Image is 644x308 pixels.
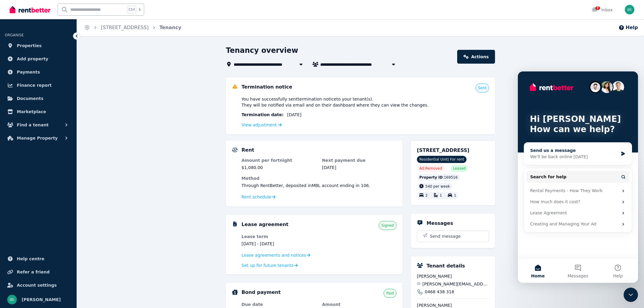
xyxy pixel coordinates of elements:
[241,146,254,154] h5: Rent
[241,289,281,296] h5: Bond payment
[417,156,466,163] span: Residential Unit | For rent
[5,92,72,104] a: Documents
[10,5,50,14] img: RentBetter
[77,19,189,36] nav: Breadcrumb
[5,33,24,37] span: ORGANISE
[454,194,456,198] span: 1
[5,119,72,131] button: Find a tenant
[453,166,466,171] span: Leased
[417,231,489,242] button: Send message
[595,6,600,10] span: 7
[422,281,489,287] span: [PERSON_NAME][EMAIL_ADDRESS][DOMAIN_NAME]
[226,46,298,55] h1: Tenancy overview
[241,183,370,188] span: Through RentBetter , deposited in MBL account ending in 106 .
[287,112,301,118] span: [DATE]
[425,184,450,189] span: 540 per week
[427,262,465,270] h5: Tenant details
[425,194,428,198] span: 2
[440,194,442,198] span: 1
[5,66,72,78] a: Payments
[127,6,136,14] span: Ctrl
[232,148,238,152] img: Rental Payments
[386,291,394,296] span: Paid
[417,147,469,153] span: [STREET_ADDRESS]
[425,289,454,295] span: 0468 438 318
[17,268,50,276] span: Refer a friend
[7,295,17,304] img: Brian Elmer
[241,252,310,258] a: Lease agreements and notices
[5,53,72,65] a: Add property
[241,234,316,240] dt: Lease term
[5,132,72,144] button: Manage Property
[592,7,613,13] div: Inbox
[17,134,58,142] span: Manage Property
[241,194,271,200] span: Rent schedule
[5,40,72,52] a: Properties
[17,68,40,76] span: Payments
[22,296,61,303] span: [PERSON_NAME]
[427,220,453,227] h5: Messages
[417,174,460,181] div: : 169516
[241,221,288,228] h5: Lease agreement
[5,106,72,118] a: Marketplace
[417,273,489,279] span: [PERSON_NAME]
[17,108,46,115] span: Marketplace
[139,7,141,12] span: k
[241,252,306,258] span: Lease agreements and notices
[241,241,316,247] dd: [DATE] - [DATE]
[457,50,495,64] a: Actions
[159,25,181,30] a: Tenancy
[381,223,394,228] span: Signed
[241,301,316,307] dt: Due date
[241,122,282,127] a: View adjustment
[5,79,72,91] a: Finance report
[419,166,442,171] span: Ad: Removed
[17,82,52,89] span: Finance report
[322,301,396,307] dt: Amount
[5,279,72,291] a: Account settings
[478,86,486,90] span: Sent
[5,253,72,265] a: Help centre
[241,175,396,181] dt: Method
[322,165,396,171] dd: [DATE]
[618,24,638,31] button: Help
[17,95,44,102] span: Documents
[241,165,316,171] dd: $1,080.00
[17,255,44,262] span: Help centre
[241,262,298,268] a: Set up for future tenants
[5,266,72,278] a: Refer a friend
[17,55,48,62] span: Add property
[241,83,292,91] h5: Termination notice
[17,42,42,49] span: Properties
[322,157,396,163] dt: Next payment due
[625,5,634,14] img: Brian Elmer
[241,194,276,200] a: Rent schedule
[101,25,149,30] a: [STREET_ADDRESS]
[430,233,461,239] span: Send message
[419,175,443,180] span: Property ID
[241,96,429,108] span: You have successfully sent termination notice to your tenant(s) . They will be notified via email...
